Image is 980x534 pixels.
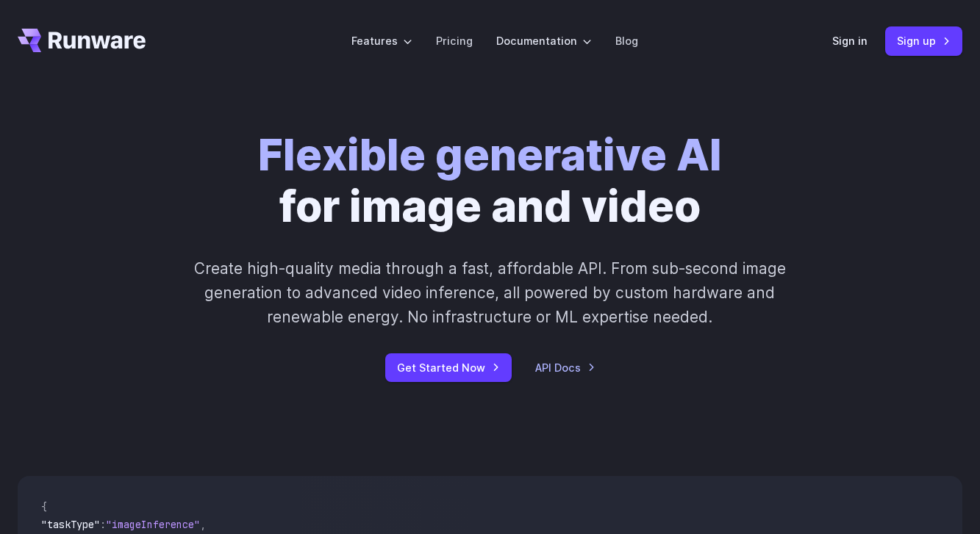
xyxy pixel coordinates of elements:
[18,29,146,52] a: Go to /
[187,256,792,330] p: Create high-quality media through a fast, affordable API. From sub-second image generation to adv...
[258,129,722,233] h1: for image and video
[496,32,592,49] label: Documentation
[41,518,100,531] span: "taskType"
[436,32,473,49] a: Pricing
[258,129,722,181] strong: Flexible generative AI
[200,518,206,531] span: ,
[100,518,106,531] span: :
[385,353,512,382] a: Get Started Now
[535,359,595,376] a: API Docs
[885,26,962,55] a: Sign up
[351,32,412,49] label: Features
[106,518,200,531] span: "imageInference"
[832,32,868,49] a: Sign in
[615,32,638,49] a: Blog
[41,500,47,513] span: {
